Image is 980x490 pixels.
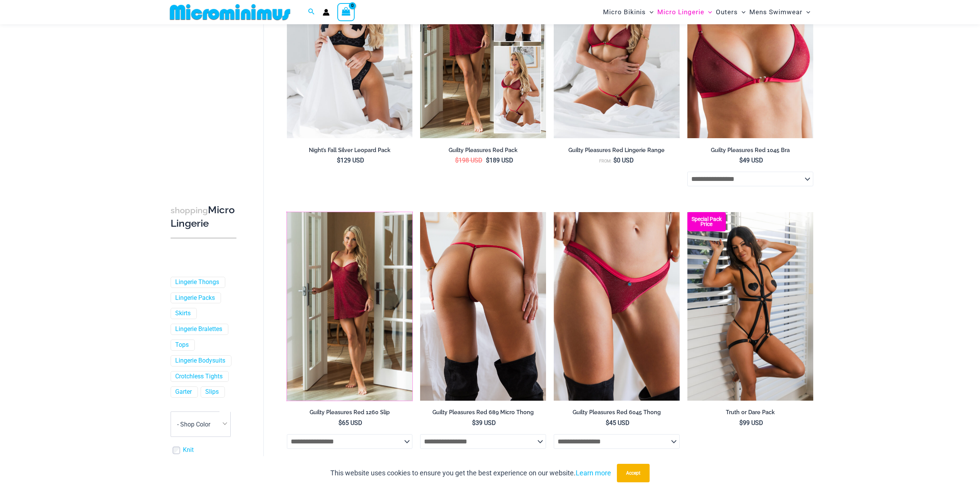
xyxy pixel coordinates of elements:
[714,2,747,22] a: OutersMenu ToggleMenu Toggle
[175,388,192,396] a: Garter
[205,388,219,396] a: Slips
[601,2,655,22] a: Micro BikinisMenu ToggleMenu Toggle
[802,2,810,22] span: Menu Toggle
[175,341,189,349] a: Tops
[171,412,230,437] span: - Shop Color
[287,409,413,419] a: Guilty Pleasures Red 1260 Slip
[175,326,222,334] a: Lingerie Bralettes
[687,212,813,401] img: Truth or Dare Black 1905 Bodysuit 611 Micro 07
[554,409,680,416] h2: Guilty Pleasures Red 6045 Thong
[420,147,546,154] h2: Guilty Pleasures Red Pack
[739,419,743,426] span: $
[687,409,813,416] h2: Truth or Dare Pack
[337,157,364,164] bdi: 129 USD
[287,147,413,154] h2: Night’s Fall Silver Leopard Pack
[330,467,611,479] p: This website uses cookies to ensure you get the best experience on our website.
[486,157,489,164] span: $
[646,2,653,22] span: Menu Toggle
[287,212,413,401] a: Guilty Pleasures Red 1260 Slip 01Guilty Pleasures Red 1260 Slip 02Guilty Pleasures Red 1260 Slip 02
[606,419,630,426] bdi: 45 USD
[687,147,813,157] a: Guilty Pleasures Red 1045 Bra
[749,2,802,22] span: Mens Swimwear
[338,419,342,426] span: $
[455,157,459,164] span: $
[472,419,476,426] span: $
[554,409,680,419] a: Guilty Pleasures Red 6045 Thong
[655,2,714,22] a: Micro LingerieMenu ToggleMenu Toggle
[554,212,680,401] img: Guilty Pleasures Red 6045 Thong 01
[687,212,813,401] a: Truth or Dare Black 1905 Bodysuit 611 Micro 07 Truth or Dare Black 1905 Bodysuit 611 Micro 06Trut...
[472,419,496,426] bdi: 39 USD
[338,419,362,426] bdi: 65 USD
[554,212,680,401] a: Guilty Pleasures Red 6045 Thong 01Guilty Pleasures Red 6045 Thong 02Guilty Pleasures Red 6045 Tho...
[287,212,413,401] img: Guilty Pleasures Red 1260 Slip 01
[175,357,225,365] a: Lingerie Bodysuits
[175,310,191,318] a: Skirts
[716,2,738,22] span: Outers
[420,212,546,401] img: Guilty Pleasures Red 689 Micro 02
[287,147,413,157] a: Night’s Fall Silver Leopard Pack
[606,419,609,426] span: $
[171,204,236,230] h3: Micro Lingerie
[600,1,814,23] nav: Site Navigation
[455,157,482,164] bdi: 198 USD
[486,157,513,164] bdi: 189 USD
[175,373,223,381] a: Crotchless Tights
[704,2,712,22] span: Menu Toggle
[739,419,763,426] bdi: 99 USD
[167,3,293,21] img: MM SHOP LOGO FLAT
[287,409,413,416] h2: Guilty Pleasures Red 1260 Slip
[420,147,546,157] a: Guilty Pleasures Red Pack
[337,157,340,164] span: $
[554,147,680,157] a: Guilty Pleasures Red Lingerie Range
[175,294,215,302] a: Lingerie Packs
[337,3,355,21] a: View Shopping Cart, empty
[747,2,812,22] a: Mens SwimwearMenu ToggleMenu Toggle
[183,447,194,455] a: Knit
[687,409,813,419] a: Truth or Dare Pack
[613,157,617,164] span: $
[657,2,704,22] span: Micro Lingerie
[599,159,611,164] span: From:
[576,469,611,477] a: Learn more
[739,157,743,164] span: $
[171,206,208,215] span: shopping
[323,9,330,16] a: Account icon link
[308,7,315,17] a: Search icon link
[420,212,546,401] a: Guilty Pleasures Red 689 Micro 01Guilty Pleasures Red 689 Micro 02Guilty Pleasures Red 689 Micro 02
[613,157,634,164] bdi: 0 USD
[617,464,650,482] button: Accept
[171,26,240,180] iframe: TrustedSite Certified
[603,2,646,22] span: Micro Bikinis
[739,157,763,164] bdi: 49 USD
[171,412,231,437] span: - Shop Color
[420,409,546,419] a: Guilty Pleasures Red 689 Micro Thong
[175,278,219,286] a: Lingerie Thongs
[554,147,680,154] h2: Guilty Pleasures Red Lingerie Range
[687,147,813,154] h2: Guilty Pleasures Red 1045 Bra
[738,2,745,22] span: Menu Toggle
[687,217,726,227] b: Special Pack Price
[420,409,546,416] h2: Guilty Pleasures Red 689 Micro Thong
[177,421,210,428] span: - Shop Color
